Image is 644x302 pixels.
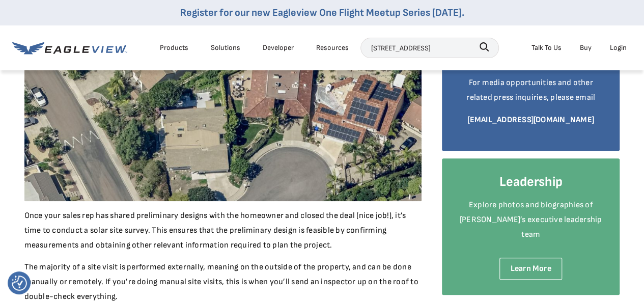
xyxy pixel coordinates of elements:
a: Developer [263,41,294,54]
a: Buy [580,41,592,54]
a: [EMAIL_ADDRESS][DOMAIN_NAME] [467,115,594,125]
div: Solutions [211,41,240,54]
a: Learn More [499,258,562,280]
div: Login [610,41,627,54]
div: Resources [316,41,349,54]
h4: Leadership [457,174,605,191]
input: Search [360,38,499,58]
img: Revisit consent button [12,276,27,291]
div: Talk To Us [531,41,562,54]
a: Register for our new Eagleview One Flight Meetup Series [DATE]. [180,7,464,19]
button: Consent Preferences [12,276,27,291]
div: Products [160,41,188,54]
p: For media opportunities and other related press inquiries, please email [457,76,605,105]
p: Once your sales rep has shared preliminary designs with the homeowner and closed the deal (nice j... [24,209,422,253]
